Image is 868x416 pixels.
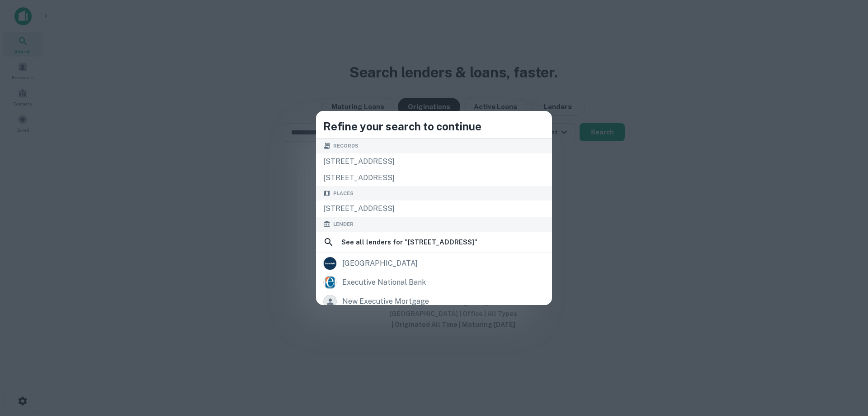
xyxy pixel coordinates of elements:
[333,142,359,150] span: Records
[316,292,552,311] a: new executive mortgage
[324,276,336,289] img: picture
[323,118,545,134] h4: Refine your search to continue
[316,170,552,186] div: [STREET_ADDRESS]
[823,344,868,387] iframe: Chat Widget
[342,257,418,270] div: [GEOGRAPHIC_DATA]
[316,201,552,217] div: [STREET_ADDRESS]
[316,254,552,273] a: [GEOGRAPHIC_DATA]
[316,273,552,292] a: executive national bank
[333,190,354,197] span: Places
[324,257,336,270] img: picture
[342,276,426,289] div: executive national bank
[342,295,429,308] div: new executive mortgage
[333,220,354,228] span: Lender
[341,237,477,248] h6: See all lenders for " [STREET_ADDRESS] "
[316,153,552,170] div: [STREET_ADDRESS]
